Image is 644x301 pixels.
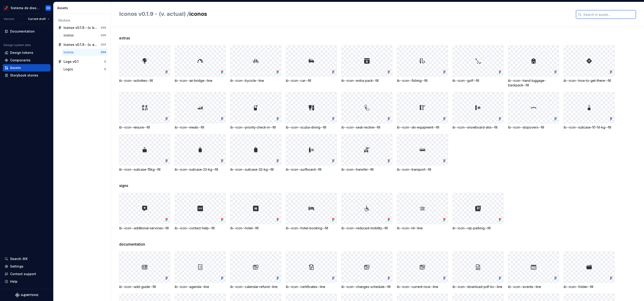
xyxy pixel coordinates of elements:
[4,43,31,47] div: Design system data
[286,226,337,230] div: ib--icon--hotel-booking--fill
[64,50,76,55] div: iconos
[341,78,392,83] div: ib--icon--extra-pack--fill
[453,285,503,289] div: ib--icon--download-pdf-bc--line
[564,125,615,130] div: ib--icon--suitcase-10-14-kg--fill
[397,167,448,172] div: ib--icon--transport--fill
[119,183,128,188] span: signs
[15,293,38,297] svg: Supernova Logo
[230,167,281,172] div: ib--icon--suitcase-32-kg--fill
[119,10,571,18] h2: iconos
[10,73,38,78] div: Storybook stories
[508,125,559,130] div: ib--icon--stopovers--fill
[64,67,75,71] div: Logos
[3,28,51,35] a: Documentation
[341,125,392,130] div: ib--icon--seat-recline--fill
[3,278,51,285] button: Help
[56,41,108,48] a: Iconos v0.1.9 - (v. actual)269
[582,10,636,19] input: Search in assets...
[119,11,189,17] span: Iconos v0.1.9 - (v. actual) /
[286,285,337,289] div: ib--icon--certificates--line
[3,49,51,56] a: Design tokens
[119,125,170,130] div: ib--icon--leisure--fill
[62,49,108,56] a: iconos269
[3,270,51,278] button: Contact support
[10,257,28,261] div: Search ⌘K
[175,78,226,83] div: ib--icon--air-bridge--line
[341,167,392,172] div: ib--icon--transfer--fill
[341,285,392,289] div: ib--icon--changes-schedule--fill
[453,226,503,230] div: ib--icon--vip-parking--fill
[397,125,448,130] div: ib--icon--ski-equipment--fill
[10,58,31,63] div: Components
[10,272,36,276] div: Contact support
[175,167,226,172] div: ib--icon--suitcase-23-kg--fill
[104,67,106,71] div: 8
[56,58,108,65] a: Logo v0.18
[230,78,281,83] div: ib--icon--bycicle--line
[101,33,106,37] div: 498
[58,18,106,23] div: Vectors
[119,241,145,247] span: documentation
[397,285,448,289] div: ib--icon--current-now--line
[119,35,130,41] span: extras
[104,60,106,63] div: 8
[286,78,337,83] div: ib--icon--car--fill
[3,255,51,263] button: Search ⌘K
[64,42,98,47] div: Iconos v0.1.9 - (v. actual)
[453,78,503,83] div: ib--icon--golf--fill
[564,285,615,289] div: ib--icon--folder--fill
[564,78,615,83] div: ib--icon--how-to-get-there--fill
[230,226,281,230] div: ib--icon--hotel--fill
[10,66,21,70] div: Assets
[10,279,17,284] div: Help
[64,25,98,30] div: Iconos v0.1.9 - (v. beta)
[230,125,281,130] div: ib--icon--priority-check-in--fill
[175,285,226,289] div: ib--icon--agenda--line
[397,78,448,83] div: ib--icon--fishing--fill
[3,263,51,270] a: Settings
[175,125,226,130] div: ib--icon--meals--fill
[4,17,14,21] div: Version
[286,125,337,130] div: ib--icon--scuba-diving--fill
[3,64,51,71] a: Assets
[26,16,51,22] button: Current draft
[101,50,106,54] div: 269
[10,264,23,269] div: Settings
[286,167,337,172] div: ib--icon--surfboard--fill
[119,285,170,289] div: ib--icon--add-guide--fill
[3,5,9,11] img: 55604660-494d-44a9-beb2-692398e9940a.png
[57,6,109,10] div: Assets
[3,57,51,64] a: Components
[101,26,106,30] div: 498
[101,43,106,47] div: 269
[1,3,52,13] button: Sistema de diseño IberiaDR
[11,6,40,10] div: Sistema de diseño Iberia
[62,66,108,73] a: Logos8
[508,78,559,88] div: ib--icon--hand-luggage-backpack--fill
[230,285,281,289] div: ib--icon--calendar-refund--line
[453,125,503,130] div: ib--icon--snowboard-skis--fill
[341,226,392,230] div: ib--icon--reduced-mobility--fill
[3,72,51,79] a: Storybook stories
[47,6,50,10] div: DR
[119,167,170,172] div: ib--icon--suitcase-15kg--fill
[119,78,170,83] div: ib--icon--activities--fill
[10,29,35,34] div: Documentation
[119,226,170,230] div: ib--icon--additional-services--fill
[64,59,79,64] div: Logo v0.1
[28,17,46,21] span: Current draft
[64,33,76,38] div: iconos
[397,226,448,230] div: ib--icon--t4--line
[56,24,108,31] a: Iconos v0.1.9 - (v. beta)498
[175,226,226,230] div: ib--icon--contact-help--fill
[508,285,559,289] div: ib--icon--events--line
[10,50,33,55] div: Design tokens
[62,32,108,39] a: iconos498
